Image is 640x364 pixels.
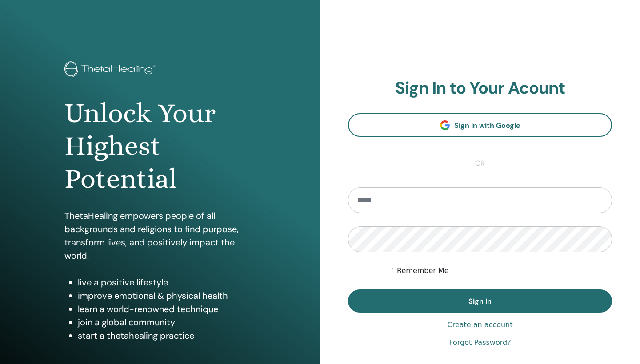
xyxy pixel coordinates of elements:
li: learn a world-renowned technique [78,302,256,316]
a: Forgot Password? [449,337,511,348]
h1: Unlock Your Highest Potential [64,97,256,196]
span: Sign In with Google [454,121,520,130]
span: Sign In [468,297,492,306]
a: Sign In with Google [348,113,612,137]
li: join a global community [78,316,256,329]
li: improve emotional & physical health [78,289,256,302]
a: Create an account [447,320,512,330]
p: ThetaHealing empowers people of all backgrounds and religions to find purpose, transform lives, a... [64,209,256,262]
button: Sign In [348,289,612,313]
li: start a thetahealing practice [78,329,256,342]
span: or [471,158,489,169]
h2: Sign In to Your Acount [348,78,612,99]
label: Remember Me [397,265,449,276]
div: Keep me authenticated indefinitely or until I manually logout [388,265,612,276]
li: live a positive lifestyle [78,276,256,289]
